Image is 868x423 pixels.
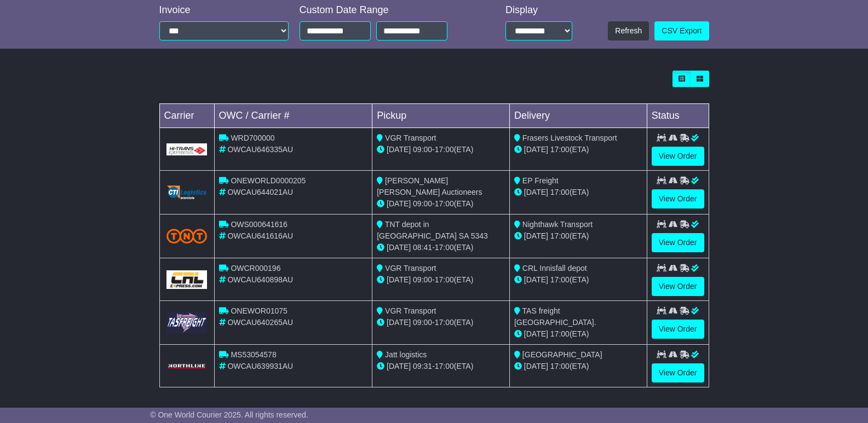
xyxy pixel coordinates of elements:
a: View Order [652,233,704,252]
img: GetCarrierServiceLogo [166,312,208,333]
span: OWCAU646335AU [227,145,293,154]
span: OWCAU640265AU [227,318,293,327]
a: View Order [652,277,704,296]
td: Status [647,104,709,128]
span: 08:41 [413,243,432,252]
span: 17:00 [550,145,570,154]
span: [DATE] [524,362,548,370]
span: 09:00 [413,145,432,154]
span: OWCAU640898AU [227,275,293,284]
div: (ETA) [514,274,642,286]
span: © One World Courier 2025. All rights reserved. [150,410,308,419]
span: [DATE] [387,318,411,327]
span: [DATE] [387,199,411,208]
span: [PERSON_NAME] [PERSON_NAME] Auctioneers [377,176,482,196]
a: View Order [652,363,704,383]
a: View Order [652,189,704,208]
span: VGR Transport [385,134,436,142]
span: 17:00 [550,362,570,370]
td: OWC / Carrier # [214,104,372,128]
span: [DATE] [524,329,548,338]
span: 17:00 [435,243,454,252]
span: MS53054578 [231,350,276,359]
div: Invoice [159,4,289,16]
span: VGR Transport [385,306,436,315]
img: GetCarrierServiceLogo [166,143,208,155]
div: - (ETA) [377,198,505,210]
span: [DATE] [387,145,411,154]
span: 17:00 [435,145,454,154]
span: VGR Transport [385,264,436,273]
span: 09:00 [413,275,432,284]
div: (ETA) [514,144,642,155]
span: 17:00 [550,188,570,196]
span: [DATE] [387,243,411,252]
span: [DATE] [524,231,548,240]
a: CSV Export [654,21,709,40]
span: 17:00 [435,199,454,208]
span: OWCAU639931AU [227,362,293,370]
span: Frasers Livestock Transport [522,134,617,142]
span: 09:31 [413,362,432,370]
img: GetCarrierServiceLogo [166,363,208,369]
span: 17:00 [550,275,570,284]
span: 17:00 [435,275,454,284]
div: (ETA) [514,328,642,340]
a: View Order [652,320,704,339]
td: Pickup [372,104,510,128]
span: [DATE] [387,362,411,370]
span: 17:00 [550,231,570,240]
span: 17:00 [435,362,454,370]
span: Jatt logistics [385,350,427,359]
div: (ETA) [514,361,642,372]
div: (ETA) [514,187,642,198]
img: TNT_Domestic.png [166,229,208,244]
div: (ETA) [514,230,642,242]
td: Delivery [509,104,647,128]
span: OWS000641616 [231,220,288,229]
span: [DATE] [524,275,548,284]
span: EP Freight [522,176,559,185]
div: - (ETA) [377,242,505,253]
span: 09:00 [413,199,432,208]
span: [DATE] [524,188,548,196]
span: TAS freight [GEOGRAPHIC_DATA]. [514,306,596,327]
span: WRD700000 [231,134,274,142]
button: Refresh [608,21,649,40]
span: ONEWORLD0000205 [231,176,306,185]
img: GetCarrierServiceLogo [166,186,208,199]
td: Carrier [159,104,214,128]
span: 09:00 [413,318,432,327]
span: CRL Innisfall depot [522,264,587,273]
div: Display [505,4,572,16]
div: - (ETA) [377,274,505,286]
div: Custom Date Range [300,4,475,16]
span: 17:00 [435,318,454,327]
div: - (ETA) [377,144,505,155]
span: [DATE] [524,145,548,154]
img: GetCarrierServiceLogo [166,270,208,289]
span: [GEOGRAPHIC_DATA] [522,350,602,359]
span: OWCR000196 [231,264,280,273]
div: - (ETA) [377,361,505,372]
span: 17:00 [550,329,570,338]
span: OWCAU641616AU [227,231,293,240]
span: OWCAU644021AU [227,188,293,196]
span: ONEWOR01075 [231,306,287,315]
a: View Order [652,147,704,166]
span: Nighthawk Transport [522,220,593,229]
span: [DATE] [387,275,411,284]
div: - (ETA) [377,317,505,328]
